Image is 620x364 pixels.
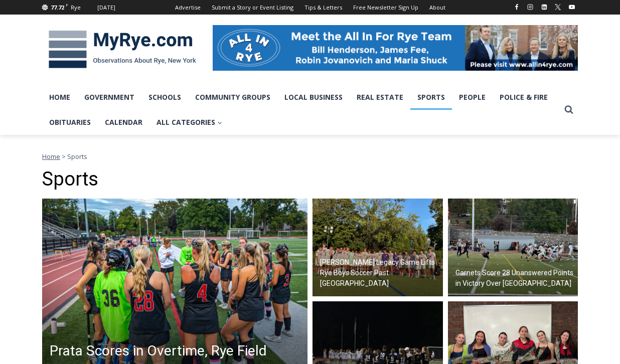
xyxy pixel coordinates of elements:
a: Local Business [277,85,350,110]
a: YouTube [566,1,578,13]
nav: Breadcrumbs [42,151,578,161]
div: [DATE] [97,3,115,12]
nav: Primary Navigation [42,85,560,135]
a: Obituaries [42,110,98,135]
span: F [66,2,68,8]
span: Sports [67,152,87,161]
span: > [62,152,66,161]
span: 77.72 [51,4,64,11]
a: Schools [141,85,188,110]
button: View Search Form [560,101,578,119]
a: X [552,1,564,13]
a: Sports [410,85,452,110]
a: [PERSON_NAME] Legacy Game Lifts Rye Boys Soccer Past [GEOGRAPHIC_DATA] [313,199,443,297]
a: Instagram [524,1,536,13]
a: Facebook [511,1,523,13]
a: Linkedin [538,1,550,13]
a: Garnets Score 28 Unanswered Points in Victory Over [GEOGRAPHIC_DATA] [448,199,578,297]
h2: Garnets Score 28 Unanswered Points in Victory Over [GEOGRAPHIC_DATA] [455,268,576,289]
span: All Categories [157,117,222,128]
h1: Sports [42,168,578,191]
img: MyRye.com [42,24,203,76]
a: Home [42,85,77,110]
a: Home [42,152,60,161]
a: All Categories [149,110,229,135]
img: (PHOTO: The Rye Boys Soccer team from October 4, 2025, against Pleasantville. Credit: Daniela Arr... [313,199,443,297]
img: (PHOTO: Rye Football's Henry Shoemaker (#5) kicks an extra point in his team's 42-13 win vs Yorkt... [448,199,578,297]
a: People [452,85,493,110]
a: Calendar [98,110,149,135]
a: Police & Fire [493,85,555,110]
div: Rye [71,3,81,12]
a: Community Groups [188,85,277,110]
h2: [PERSON_NAME] Legacy Game Lifts Rye Boys Soccer Past [GEOGRAPHIC_DATA] [320,257,440,289]
a: Government [77,85,141,110]
img: All in for Rye [213,25,578,70]
a: Real Estate [350,85,410,110]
